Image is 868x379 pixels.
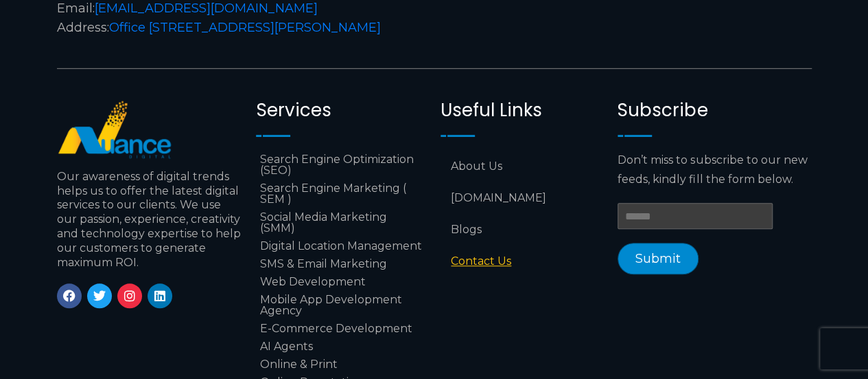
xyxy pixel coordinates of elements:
a: Mobile App Development Agency [256,291,427,320]
a: Digital Location Management [256,237,427,255]
a: Search Engine Marketing ( SEM ) [256,180,427,208]
a: [EMAIL_ADDRESS][DOMAIN_NAME] [95,1,318,16]
h2: Services [256,100,427,121]
p: Don’t miss to subscribe to our new feeds, kindly fill the form below. [618,151,811,189]
a: Office [STREET_ADDRESS][PERSON_NAME] [109,20,381,35]
a: SMS & Email Marketing [256,255,427,273]
a: E-Commerce Development [256,320,427,338]
h2: Subscribe [618,100,811,121]
a: Blogs [441,214,604,246]
p: Our awareness of digital trends helps us to offer the latest digital services to our clients. We ... [57,170,243,270]
h2: Useful Links [441,100,604,121]
a: Social Media Marketing (SMM) [256,208,427,237]
a: About Us [441,151,604,182]
a: Contact Us [441,246,604,277]
a: Web Development [256,273,427,291]
button: Submit [618,243,699,274]
a: Online & Print [256,356,427,373]
a: Search Engine Optimization (SEO) [256,151,427,180]
a: AI Agents [256,338,427,356]
a: [DOMAIN_NAME] [441,182,604,214]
